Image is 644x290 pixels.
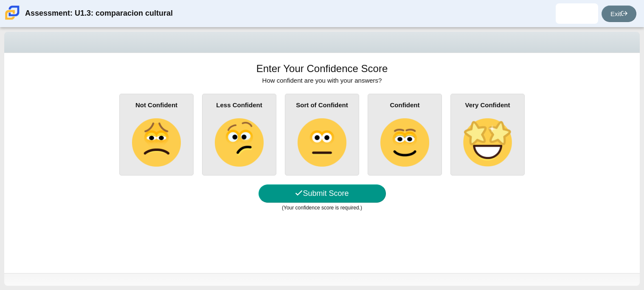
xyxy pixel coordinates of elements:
[298,118,346,167] img: neutral-face.png
[380,118,429,167] img: slightly-smiling-face.png
[259,184,386,203] button: Submit Score
[216,101,262,109] b: Less Confident
[602,6,636,22] a: Exit
[135,101,177,109] b: Not Confident
[25,3,173,24] div: Assessment: U1.3: comparacion cultural
[3,4,21,22] img: Carmen School of Science & Technology
[465,101,510,109] b: Very Confident
[463,118,512,167] img: star-struck-face.png
[215,118,263,167] img: confused-face.png
[296,101,348,109] b: Sort of Confident
[570,7,584,20] img: yazmin.delgado.gTGdMF
[390,101,420,109] b: Confident
[262,77,382,84] span: How confident are you with your answers?
[256,61,388,76] h1: Enter Your Confidence Score
[3,16,21,23] a: Carmen School of Science & Technology
[282,205,362,211] small: (Your confidence score is required.)
[132,118,180,167] img: slightly-frowning-face.png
